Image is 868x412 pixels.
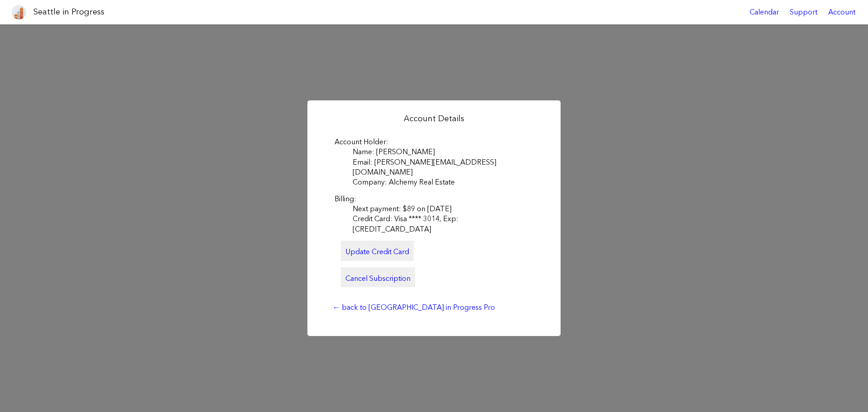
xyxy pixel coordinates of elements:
h1: Seattle in Progress [33,6,104,18]
a: Cancel Subscription [341,267,415,287]
dd: Company: Alchemy Real Estate [353,177,533,187]
dd: Credit Card: Visa **** 3014, Exp: [CREDIT_CARD_DATA] [353,214,533,234]
h2: Account Details [328,113,540,124]
dd: Next payment: $89 on [DATE] [353,204,533,214]
a: ← back to [GEOGRAPHIC_DATA] in Progress Pro [328,300,500,315]
dd: Name: [PERSON_NAME] [353,147,533,157]
img: favicon-96x96.png [12,5,26,19]
a: Update Credit Card [341,241,414,260]
dd: Email: [PERSON_NAME][EMAIL_ADDRESS][DOMAIN_NAME] [353,157,533,178]
dt: Billing [335,194,533,204]
dt: Account Holder [335,137,533,147]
